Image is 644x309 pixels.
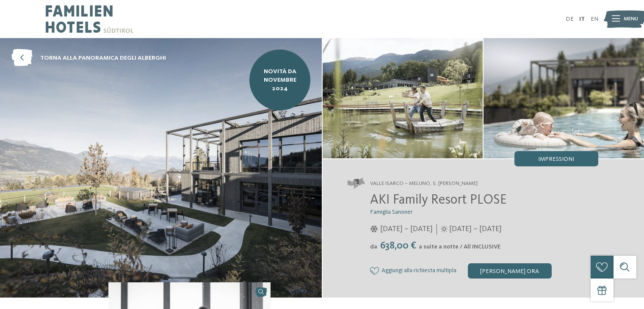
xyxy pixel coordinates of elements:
[381,268,456,274] span: Aggiungi alla richiesta multipla
[419,244,500,250] span: a suite a notte / All INCLUSIVE
[484,38,644,158] img: AKI: tutto quello che un bimbo può desiderare
[11,50,166,67] a: torna alla panoramica degli alberghi
[323,38,483,158] img: AKI: tutto quello che un bimbo può desiderare
[370,193,507,207] span: AKI Family Resort PLOSE
[370,209,413,215] span: Famiglia Sanoner
[380,224,433,235] span: [DATE] – [DATE]
[370,226,378,232] i: Orari d'apertura inverno
[370,180,478,188] span: Valle Isarco – Meluno, S. [PERSON_NAME]
[378,241,418,251] span: 638,00 €
[468,263,552,279] div: [PERSON_NAME] ora
[40,54,166,62] span: torna alla panoramica degli alberghi
[624,15,638,23] span: Menu
[591,16,598,22] a: EN
[579,16,585,22] a: IT
[449,224,502,235] span: [DATE] – [DATE]
[441,226,448,232] i: Orari d'apertura estate
[255,67,305,93] span: NOVITÀ da novembre 2024
[538,156,574,162] span: Impressioni
[566,16,574,22] a: DE
[370,244,377,250] span: da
